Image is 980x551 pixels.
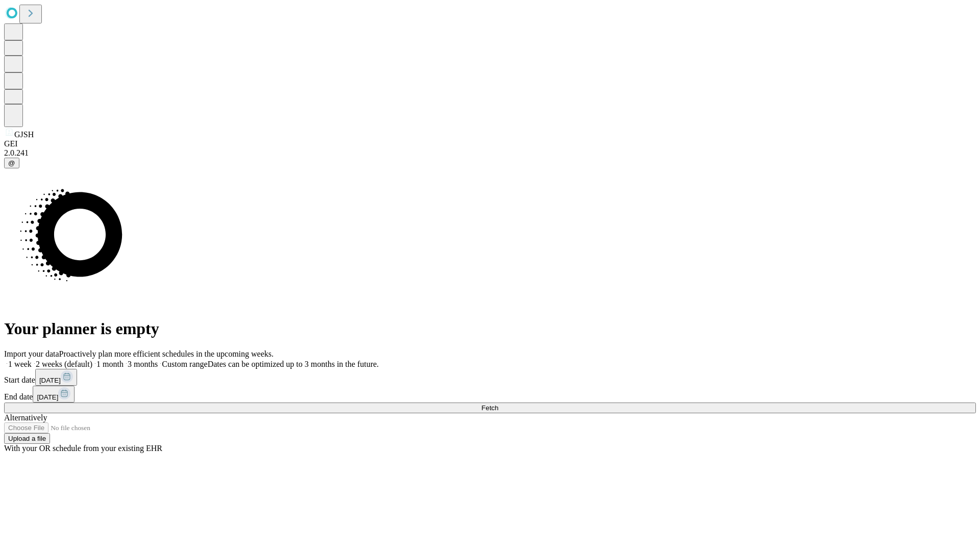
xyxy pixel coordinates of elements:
button: Fetch [4,403,976,413]
span: 3 months [128,360,158,368]
button: [DATE] [35,369,77,386]
button: Upload a file [4,433,50,444]
span: Alternatively [4,413,47,422]
div: Start date [4,369,976,386]
span: @ [8,159,15,167]
div: End date [4,386,976,403]
span: [DATE] [37,393,58,401]
span: [DATE] [39,377,61,384]
span: Proactively plan more efficient schedules in the upcoming weeks. [59,349,274,358]
span: GJSH [14,130,34,139]
span: Dates can be optimized up to 3 months in the future. [208,360,379,368]
button: @ [4,158,19,168]
span: 1 month [96,360,124,368]
span: Custom range [162,360,207,368]
span: Import your data [4,349,59,358]
span: With your OR schedule from your existing EHR [4,444,162,453]
button: [DATE] [33,386,75,403]
div: 2.0.241 [4,148,976,158]
div: GEI [4,139,976,148]
h1: Your planner is empty [4,319,976,338]
span: 2 weeks (default) [36,360,92,368]
span: Fetch [481,404,498,412]
span: 1 week [8,360,32,368]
